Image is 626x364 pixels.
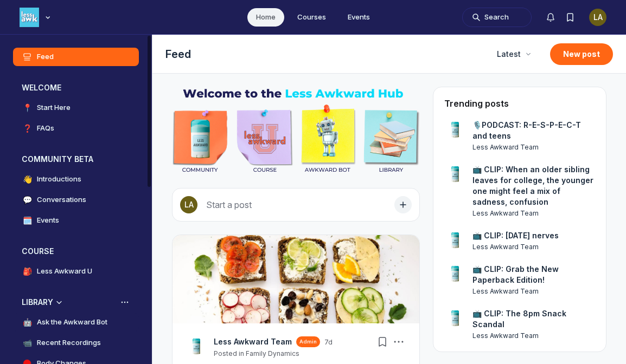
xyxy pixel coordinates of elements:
button: Latest [490,44,537,64]
a: Courses [289,8,335,27]
h4: Less Awkward U [37,266,92,277]
a: Feed [13,48,139,66]
a: 📍Start Here [13,99,139,117]
div: Collapse space [54,297,65,308]
a: 📹Recent Recordings [13,334,139,352]
span: 👋 [22,174,33,185]
a: View user profile [444,120,466,141]
a: 🗓️Events [13,211,139,230]
h1: Feed [165,47,482,62]
a: ❓FAQs [13,119,139,138]
header: Page Header [152,35,626,74]
button: New post [550,43,613,65]
a: View user profile [444,308,466,330]
button: Notifications [541,8,560,27]
span: 🎒 [22,266,33,277]
h3: COURSE [22,246,54,257]
button: Search [462,8,532,27]
button: Less Awkward Hub logo [20,6,53,28]
button: LIBRARYCollapse space [13,294,139,311]
h4: Ask the Awkward Bot [37,317,107,328]
h4: Conversations [37,194,86,205]
a: View user profile [472,331,595,341]
a: 🤖Ask the Awkward Bot [13,313,139,331]
button: User menu options [589,9,606,26]
a: 📺 CLIP: Grab the New Paperback Edition! [472,264,595,285]
a: View user profile [472,209,595,218]
a: 📺 CLIP: The 8pm Snack Scandal [472,308,595,330]
a: View Less Awkward Team profile [186,336,207,358]
span: Start a post [206,199,252,210]
button: Bookmarks [560,8,580,27]
a: View Less Awkward Team profile [214,336,292,347]
h4: Trending posts [444,98,509,109]
a: View user profile [472,287,595,296]
img: Less Awkward Hub logo [20,8,39,27]
a: 👋Introductions [13,170,139,188]
h4: Introductions [37,174,81,185]
a: View user profile [472,142,595,152]
a: 📺 CLIP: When an older sibling leaves for college, the younger one might feel a mix of sadness, co... [472,164,595,207]
a: 🎒Less Awkward U [13,262,139,281]
button: Start a post [172,188,420,222]
h3: LIBRARY [22,297,53,308]
button: Bookmarks [375,334,390,349]
h3: COMMUNITY BETA [22,154,93,165]
a: View user profile [444,264,466,285]
div: LA [180,196,197,213]
h4: Recent Recordings [37,337,101,348]
span: 📹 [22,337,33,348]
h3: WELCOME [22,82,61,93]
button: COURSECollapse space [13,243,139,260]
button: View space group options [119,297,130,308]
a: 💬Conversations [13,191,139,209]
div: LA [589,9,606,26]
h4: Start Here [37,102,71,113]
a: 🎙️PODCAST: R-E-S-P-E-C-T and teens [472,120,595,141]
a: 7d [324,338,333,347]
span: ❓ [22,123,33,134]
button: View Less Awkward Team profileAdmin7dPosted in Family Dynamics [214,336,333,358]
button: COMMUNITY BETACollapse space [13,151,139,168]
button: WELCOMECollapse space [13,79,139,96]
h4: FAQs [37,123,54,134]
a: View user profile [472,242,559,252]
button: Posted in Family Dynamics [214,349,299,358]
a: View user profile [444,164,466,186]
a: Home [247,8,284,27]
h4: Feed [37,51,54,62]
a: 📺 CLIP: [DATE] nerves [472,230,559,241]
span: 🤖 [22,317,33,328]
span: 🗓️ [22,215,33,226]
h4: Events [37,215,59,226]
a: Events [339,8,379,27]
a: View user profile [444,230,466,252]
span: Latest [497,49,521,60]
span: 💬 [22,194,33,205]
span: 📍 [22,102,33,113]
img: post cover image [173,235,419,323]
button: Post actions [391,334,406,349]
span: Admin [299,338,317,346]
